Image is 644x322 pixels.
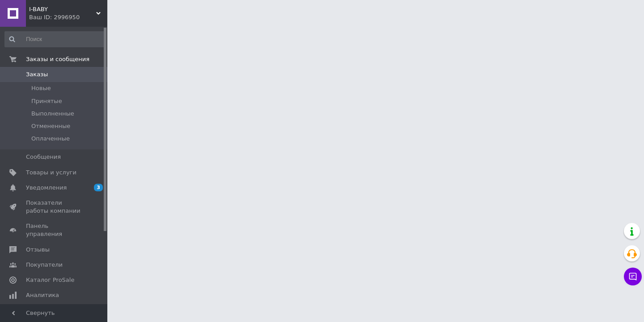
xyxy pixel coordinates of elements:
span: Заказы [26,70,48,78]
span: Уведомления [26,184,67,192]
span: Каталог ProSale [26,276,74,284]
span: 3 [94,184,103,191]
div: Ваш ID: 2996950 [29,13,107,21]
span: Принятые [31,97,62,105]
span: Отмененные [31,122,70,130]
span: Новые [31,84,51,92]
span: Покупатели [26,261,63,269]
span: Оплаченные [31,135,70,143]
button: Чат с покупателем [624,268,642,285]
input: Поиск [4,31,106,47]
span: I-BABY [29,5,96,13]
span: Сообщения [26,153,61,161]
span: Панель управления [26,222,83,238]
span: Выполненные [31,110,74,118]
span: Товары и услуги [26,169,76,177]
span: Аналитика [26,291,59,299]
span: Заказы и сообщения [26,55,89,63]
span: Показатели работы компании [26,199,83,215]
span: Отзывы [26,246,50,254]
